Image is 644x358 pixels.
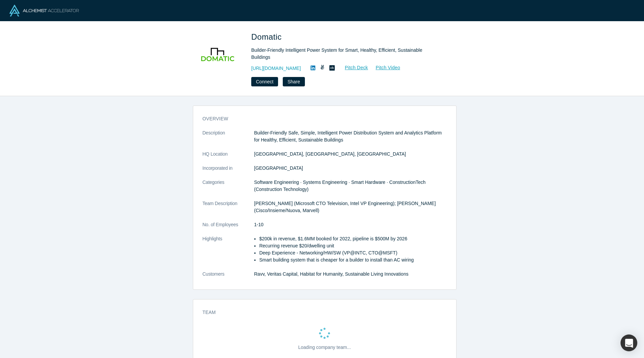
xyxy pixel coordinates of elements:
dt: Incorporated in [203,165,254,179]
span: Software Engineering · Systems Engineering · Smart Hardware · ConstructionTech (Construction Tech... [254,180,426,192]
dd: Ravv, Veritas Capital, Habitat for Humanity, Sustainable Living Innovations [254,271,447,278]
dt: HQ Location [203,151,254,165]
li: Deep Experience - Networking/HW/SW (VP@INTC, CTO@MSFT) [259,249,447,256]
dt: No. of Employees [203,221,254,235]
p: Builder-Friendly Safe, Simple, Intelligent Power Distribution System and Analytics Platform for H... [254,129,447,144]
button: Share [283,77,305,86]
button: Connect [251,77,278,86]
dd: [GEOGRAPHIC_DATA] [254,165,447,172]
dd: [GEOGRAPHIC_DATA], [GEOGRAPHIC_DATA], [GEOGRAPHIC_DATA] [254,151,447,158]
a: Pitch Video [368,64,400,72]
dt: Description [203,129,254,151]
li: Smart building system that is cheaper for a builder to install than AC wiring [259,256,447,264]
p: Loading company team... [298,344,351,351]
li: $200k in revenue, $1.6MM booked for 2022, pipeline is $500M by 2026 [259,235,447,242]
span: Domatic [251,32,284,41]
img: Domatic's Logo [195,31,242,78]
li: Recurring revenue $20/dwelling unit [259,242,447,249]
p: [PERSON_NAME] (Microsoft CTO Television, Intel VP Engineering); [PERSON_NAME] (Cisco/Insieme/Nuov... [254,200,447,214]
dt: Categories [203,179,254,200]
dt: Customers [203,271,254,285]
dt: Team Description [203,200,254,221]
h3: Team [203,309,437,316]
dt: Highlights [203,235,254,271]
dd: 1-10 [254,221,447,228]
a: [URL][DOMAIN_NAME] [251,65,301,72]
div: Builder-Friendly Intelligent Power System for Smart, Healthy, Efficient, Sustainable Buildings [251,47,439,61]
img: Alchemist Logo [9,5,79,16]
a: Pitch Deck [337,64,368,72]
h3: overview [203,115,437,122]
